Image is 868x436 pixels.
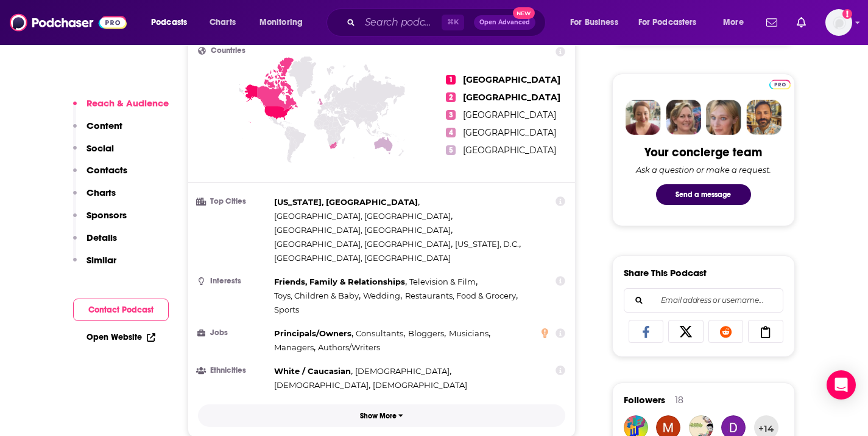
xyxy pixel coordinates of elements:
[463,92,560,103] span: [GEOGRAPHIC_DATA]
[274,341,316,355] span: ,
[708,320,744,343] a: Share on Reddit
[210,14,236,31] span: Charts
[274,342,314,352] span: Managers
[405,289,518,303] span: ,
[198,277,269,285] h3: Interests
[274,223,453,237] span: ,
[449,327,490,341] span: ,
[463,127,556,138] span: [GEOGRAPHIC_DATA]
[274,209,453,223] span: ,
[86,332,155,342] a: Open Website
[360,13,442,32] input: Search podcasts, credits, & more...
[570,14,618,31] span: For Business
[10,11,127,34] img: Podchaser - Follow, Share and Rate Podcasts
[198,367,269,375] h3: Ethnicities
[513,7,535,19] span: New
[825,9,852,36] span: Logged in as jerryparshall
[274,195,420,209] span: ,
[86,232,117,243] p: Details
[455,237,521,251] span: ,
[274,291,359,300] span: Toys, Children & Baby
[363,291,400,300] span: Wedding
[86,164,127,176] p: Contacts
[274,197,418,207] span: [US_STATE], [GEOGRAPHIC_DATA]
[251,13,319,32] button: open menu
[626,100,661,135] img: Sydney Profile
[198,329,269,337] h3: Jobs
[769,80,791,89] img: Podchaser Pro
[825,9,852,36] img: User Profile
[825,9,852,36] button: Show profile menu
[638,14,697,31] span: For Podcasters
[746,100,782,135] img: Jon Profile
[474,15,535,30] button: Open AdvancedNew
[274,366,351,376] span: White / Caucasian
[274,380,369,390] span: [DEMOGRAPHIC_DATA]
[73,254,116,277] button: Similar
[449,328,489,338] span: Musicians
[73,232,117,254] button: Details
[624,288,783,313] div: Search followers
[151,14,187,31] span: Podcasts
[198,198,269,206] h3: Top Cities
[761,12,782,33] a: Show notifications dropdown
[723,14,744,31] span: More
[211,47,245,55] span: Countries
[463,74,560,85] span: [GEOGRAPHIC_DATA]
[73,142,114,165] button: Social
[274,253,451,263] span: [GEOGRAPHIC_DATA], [GEOGRAPHIC_DATA]
[73,299,169,321] button: Contact Podcast
[769,78,791,89] a: Pro website
[442,15,464,30] span: ⌘ K
[86,254,116,266] p: Similar
[86,120,122,131] p: Content
[274,289,361,303] span: ,
[409,277,476,286] span: Television & Film
[338,9,557,36] div: Search podcasts, credits, & more...
[73,187,116,209] button: Charts
[86,187,116,198] p: Charts
[629,320,664,343] a: Share on Facebook
[143,13,203,32] button: open menu
[274,327,353,341] span: ,
[408,328,444,338] span: Bloggers
[274,275,407,289] span: ,
[446,110,456,120] span: 3
[408,327,446,341] span: ,
[356,328,403,338] span: Consultants
[463,109,556,120] span: [GEOGRAPHIC_DATA]
[827,370,856,400] div: Open Intercom Messenger
[792,12,811,33] a: Show notifications dropdown
[259,14,303,31] span: Monitoring
[668,320,704,343] a: Share on X/Twitter
[644,145,762,160] div: Your concierge team
[355,366,450,376] span: [DEMOGRAPHIC_DATA]
[86,209,127,221] p: Sponsors
[715,13,759,32] button: open menu
[463,145,556,156] span: [GEOGRAPHIC_DATA]
[360,412,397,420] p: Show More
[666,100,701,135] img: Barbara Profile
[274,239,451,249] span: [GEOGRAPHIC_DATA], [GEOGRAPHIC_DATA]
[274,237,453,251] span: ,
[446,145,456,155] span: 5
[562,13,633,32] button: open menu
[446,75,456,85] span: 1
[363,289,402,303] span: ,
[409,275,478,289] span: ,
[73,120,122,142] button: Content
[479,19,530,26] span: Open Advanced
[630,13,715,32] button: open menu
[706,100,741,135] img: Jules Profile
[842,9,852,19] svg: Add a profile image
[656,184,751,205] button: Send a message
[446,92,456,102] span: 2
[86,97,169,109] p: Reach & Audience
[355,364,451,378] span: ,
[748,320,783,343] a: Copy Link
[274,225,451,235] span: [GEOGRAPHIC_DATA], [GEOGRAPHIC_DATA]
[634,289,773,312] input: Email address or username...
[318,342,380,352] span: Authors/Writers
[405,291,516,300] span: Restaurants, Food & Grocery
